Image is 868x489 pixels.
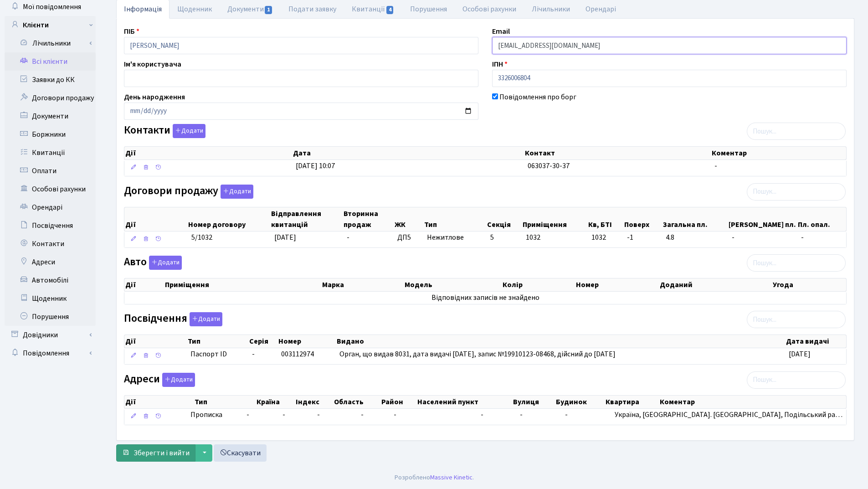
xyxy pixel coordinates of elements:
th: Індекс [295,396,333,408]
input: Пошук... [747,254,846,272]
a: Додати [147,254,182,270]
span: - [394,410,396,420]
th: Дії [124,278,164,291]
span: - [317,410,320,420]
th: Квартира [605,396,659,408]
div: Розроблено . [395,473,474,483]
input: Пошук... [747,123,846,140]
button: Договори продажу [221,185,253,199]
th: Дії [124,396,194,408]
label: Email [492,26,510,37]
th: ЖК [394,207,423,231]
label: Адреси [124,373,195,387]
th: Тип [187,335,248,348]
button: Посвідчення [190,312,222,326]
span: Україна, [GEOGRAPHIC_DATA]. [GEOGRAPHIC_DATA], Подільський ра… [615,410,842,420]
span: 5 [490,232,494,242]
label: Ім'я користувача [124,59,181,70]
th: Секція [486,207,522,231]
a: Орендарі [5,198,96,216]
th: Угода [772,278,846,291]
span: ДП5 [397,232,420,243]
a: Додати [160,371,195,387]
span: 5/1032 [191,232,212,242]
th: Будинок [555,396,604,408]
a: Довідники [5,326,96,344]
th: Коментар [711,147,846,160]
span: Нежитлове [427,232,483,243]
span: [DATE] 10:07 [296,161,335,171]
span: [DATE] [274,232,296,242]
span: Зберегти і вийти [134,448,190,458]
a: Додати [218,183,253,199]
a: Посвідчення [5,216,96,235]
th: Тип [194,396,256,408]
span: Прописка [190,410,222,420]
a: Контакти [5,235,96,253]
th: Дата [292,147,524,160]
th: Доданий [659,278,772,291]
a: Лічильники [10,34,96,52]
label: Договори продажу [124,185,253,199]
th: Серія [248,335,277,348]
th: Населений пункт [416,396,512,408]
label: Посвідчення [124,312,222,326]
span: [DATE] [789,349,811,359]
span: Паспорт ID [190,349,245,360]
th: Коментар [659,396,846,408]
th: Номер [575,278,659,291]
span: - [252,349,255,359]
th: Дії [124,335,187,348]
button: Адреси [162,373,195,387]
a: Особові рахунки [5,180,96,198]
th: Номер договору [187,207,270,231]
span: 1032 [526,232,540,242]
th: Модель [404,278,501,291]
span: -1 [627,232,658,243]
input: Пошук... [747,183,846,201]
th: Вторинна продаж [343,207,393,231]
th: Область [333,396,381,408]
span: 4.8 [666,232,724,243]
span: - [732,232,794,243]
span: - [714,161,717,171]
span: - [361,410,364,420]
a: Повідомлення [5,344,96,362]
label: ПІБ [124,26,139,37]
button: Авто [149,256,182,270]
th: Марка [321,278,404,291]
th: Загальна пл. [662,207,728,231]
a: Оплати [5,162,96,180]
a: Автомобілі [5,271,96,289]
span: - [247,410,275,420]
th: Колір [502,278,575,291]
th: Кв, БТІ [587,207,623,231]
button: Контакти [173,124,205,138]
input: Пошук... [747,371,846,389]
th: Видано [336,335,785,348]
th: Номер [277,335,336,348]
a: Всі клієнти [5,52,96,71]
th: Відправлення квитанцій [270,207,343,231]
label: День народження [124,92,185,103]
a: Боржники [5,125,96,144]
label: Контакти [124,124,205,138]
span: - [481,410,483,420]
th: Пл. опал. [797,207,846,231]
span: 063037-30-37 [528,161,570,171]
span: - [801,232,842,243]
span: Орган, що видав 8031, дата видачі [DATE], запис №19910123-08468, дійсний до [DATE] [339,349,616,359]
th: Дії [124,147,292,160]
th: [PERSON_NAME] пл. [728,207,797,231]
a: Додати [170,123,205,139]
th: Район [380,396,416,408]
th: Контакт [524,147,711,160]
a: Адреси [5,253,96,271]
a: Договори продажу [5,89,96,107]
label: Повідомлення про борг [499,92,576,103]
a: Клієнти [5,16,96,34]
a: Додати [187,311,222,327]
span: 1032 [591,232,620,243]
th: Дії [124,207,187,231]
a: Заявки до КК [5,71,96,89]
